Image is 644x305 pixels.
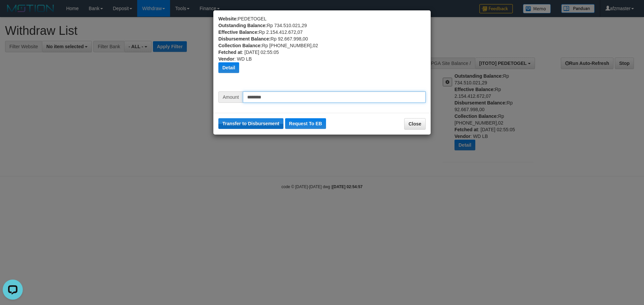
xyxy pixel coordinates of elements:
[218,23,267,28] b: Outstanding Balance:
[218,43,262,48] b: Collection Balance:
[218,62,239,73] button: Detail
[218,36,271,42] b: Disbursement Balance:
[218,29,259,35] b: Effective Balance:
[218,56,234,62] b: Vendor
[218,118,283,129] button: Transfer to Disbursement
[218,15,426,91] div: PEDETOGEL Rp 734.510.021,29 Rp 2.154.412.672,07 Rp 92.667.998,00 Rp [PHONE_NUMBER],02 : [DATE] 02...
[218,50,242,55] b: Fetched at
[218,16,238,21] b: Website:
[218,91,243,103] span: Amount
[404,118,426,130] button: Close
[3,3,23,23] button: Open LiveChat chat widget
[285,118,326,129] button: Request To EB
